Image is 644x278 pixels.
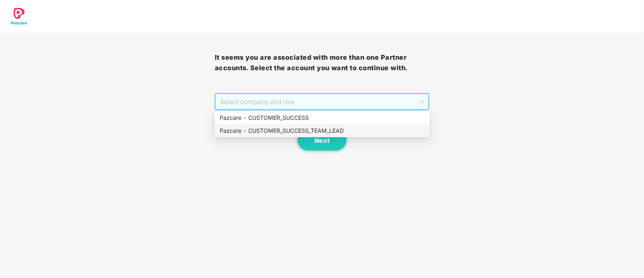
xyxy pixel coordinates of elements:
div: Pazcare - CUSTOMER_SUCCESS [215,111,430,124]
div: Pazcare - CUSTOMER_SUCCESS_TEAM_LEAD [215,124,430,137]
span: Next [314,137,330,144]
button: Next [298,130,346,150]
span: Select company and role [220,94,424,109]
div: Pazcare - CUSTOMER_SUCCESS_TEAM_LEAD [220,126,425,135]
h3: It seems you are associated with more than one Partner accounts. Select the account you want to c... [215,52,430,73]
div: Pazcare - CUSTOMER_SUCCESS [220,113,425,122]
